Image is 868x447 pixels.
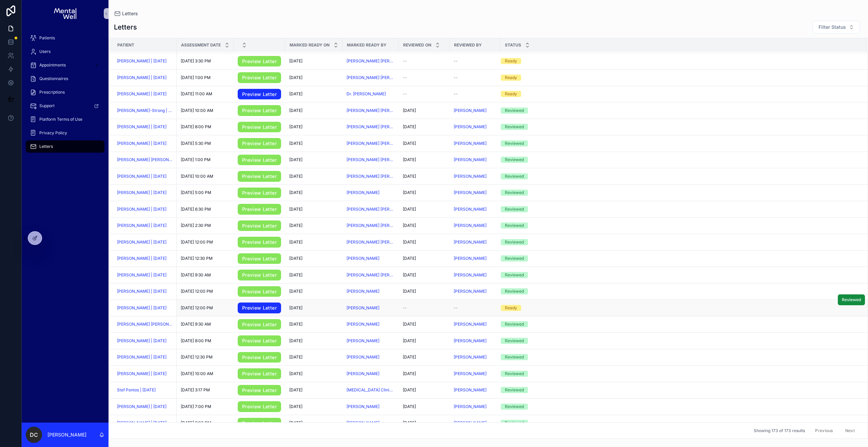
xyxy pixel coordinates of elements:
div: Reviewed [505,190,524,196]
a: [PERSON_NAME] [PERSON_NAME] [347,207,395,212]
a: [DATE] [403,124,446,130]
a: [DATE] [289,124,338,130]
a: [PERSON_NAME] | [DATE] [117,239,173,245]
a: Privacy Policy [26,127,104,139]
a: [PERSON_NAME] | [DATE] [117,190,166,195]
a: Prescriptions [26,86,104,98]
a: [PERSON_NAME] [PERSON_NAME] [347,157,395,162]
span: -- [454,75,458,80]
span: [DATE] [289,239,302,245]
span: Letters [122,10,138,17]
a: [DATE] 12:00 PM [181,239,230,245]
span: Users [39,49,51,54]
a: [DATE] [289,141,338,146]
a: [DATE] [289,75,338,80]
a: [DATE] [289,174,338,179]
span: [DATE] [289,91,302,97]
div: Reviewed [505,288,524,294]
a: [PERSON_NAME] | [DATE] [117,223,166,228]
button: Select Button [813,21,860,34]
a: Reviewed [501,222,859,229]
a: [DATE] [289,289,338,294]
div: Reviewed [505,108,524,114]
a: [PERSON_NAME] [PERSON_NAME] [347,75,395,80]
span: [PERSON_NAME] [454,141,487,146]
span: [DATE] 5:30 PM [181,141,211,146]
a: [PERSON_NAME] [454,207,496,212]
a: [PERSON_NAME] | [DATE] [117,141,173,146]
a: Reviewed [501,140,859,147]
a: [DATE] 8:00 PM [181,124,230,130]
span: -- [403,58,407,64]
span: [DATE] 1:00 PM [181,75,211,80]
a: [PERSON_NAME] [PERSON_NAME] [347,223,395,228]
span: [DATE] 10:00 AM [181,108,213,113]
a: [PERSON_NAME] [PERSON_NAME] [347,141,395,146]
a: Preview Letter [238,237,281,248]
a: [PERSON_NAME] [347,256,395,261]
a: [PERSON_NAME] [454,157,496,162]
span: [PERSON_NAME] [454,108,487,113]
span: [DATE] [403,124,416,130]
a: Questionnaires [26,73,104,85]
span: [DATE] [289,207,302,212]
a: Platform Terms of Use [26,113,104,125]
a: [PERSON_NAME] [PERSON_NAME] [347,124,395,130]
span: [PERSON_NAME] | [DATE] [117,239,166,245]
a: [DATE] [289,91,338,97]
a: Reviewed [501,173,859,179]
div: Reviewed [505,124,524,130]
a: [PERSON_NAME] | [DATE] [117,124,166,130]
a: Letters [26,140,104,153]
span: [DATE] [403,157,416,162]
span: [PERSON_NAME] | [DATE] [117,256,166,261]
span: [PERSON_NAME] [454,157,487,162]
div: Reviewed [505,272,524,278]
div: Reviewed [505,173,524,179]
a: [DATE] 6:30 PM [181,207,230,212]
a: [PERSON_NAME] [454,239,487,245]
a: [PERSON_NAME] [454,256,487,261]
a: [PERSON_NAME] [PERSON_NAME] | [DATE] [117,157,173,162]
a: Dr. [PERSON_NAME] [347,91,395,97]
a: -- [454,58,496,64]
span: [DATE] [403,272,416,278]
a: [PERSON_NAME] | [DATE] [117,190,173,195]
span: [PERSON_NAME] [454,174,487,179]
a: Preview Letter [238,270,281,280]
span: [DATE] 12:30 PM [181,256,213,261]
div: scrollable content [22,27,108,423]
a: Dr. [PERSON_NAME] [347,91,386,97]
a: [DATE] [403,272,446,278]
a: Appointments [26,59,104,71]
a: Preview Letter [238,105,281,116]
span: [DATE] [289,157,302,162]
a: [PERSON_NAME] | [DATE] [117,91,166,97]
a: [PERSON_NAME] [454,124,487,130]
span: Filter Status [818,24,846,31]
span: [PERSON_NAME]-Strong | [DATE] [117,108,173,113]
a: Preview Letter [238,56,281,67]
a: [PERSON_NAME] | [DATE] [117,223,173,228]
div: Reviewed [505,255,524,261]
a: [PERSON_NAME] [PERSON_NAME] [347,58,395,64]
span: [DATE] [403,108,416,113]
span: [DATE] [403,141,416,146]
span: [PERSON_NAME] | [DATE] [117,207,166,212]
a: Reviewed [501,206,859,212]
a: [PERSON_NAME] | [DATE] [117,272,166,278]
a: [PERSON_NAME] [PERSON_NAME] [347,272,395,278]
a: [PERSON_NAME] [PERSON_NAME] [347,108,395,113]
span: [PERSON_NAME] [454,190,487,195]
span: [PERSON_NAME] | [DATE] [117,141,166,146]
span: [PERSON_NAME] [454,207,487,212]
